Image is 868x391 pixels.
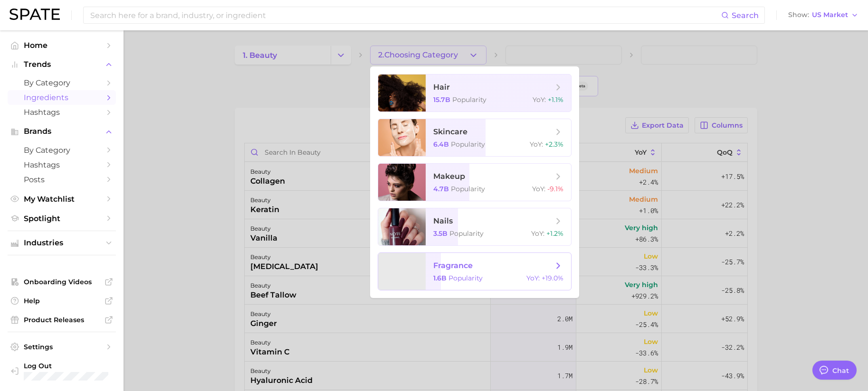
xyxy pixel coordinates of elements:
a: My Watchlist [8,192,116,206]
span: Popularity [448,274,483,282]
a: by Category [8,75,116,90]
span: Product Releases [24,316,100,324]
span: by Category [24,78,100,87]
span: Log Out [24,362,131,370]
span: -9.1% [547,185,563,193]
span: Show [788,12,809,18]
a: Posts [8,172,116,187]
span: US Market [812,12,848,18]
span: YoY : [531,229,544,238]
span: Home [24,41,100,50]
span: +19.0% [542,274,563,282]
a: Hashtags [8,158,116,172]
button: Brands [8,124,116,139]
span: fragrance [433,261,473,270]
span: Brands [24,127,100,136]
span: YoY : [532,185,545,193]
span: My Watchlist [24,195,100,204]
span: Popularity [451,185,485,193]
span: Hashtags [24,160,100,169]
a: Settings [8,340,116,354]
span: hair [433,83,450,92]
span: 4.7b [433,185,449,193]
span: 6.4b [433,140,449,149]
a: Hashtags [8,105,116,120]
span: Posts [24,175,100,184]
span: Onboarding Videos [24,278,100,286]
span: nails [433,216,453,225]
span: by Category [24,146,100,155]
a: Home [8,38,116,53]
span: Trends [24,60,100,69]
span: +1.2% [546,229,563,238]
span: 1.6b [433,274,447,282]
span: YoY : [526,274,540,282]
a: Log out. Currently logged in with e-mail jenine.guerriero@givaudan.com. [8,359,116,383]
span: YoY : [530,140,543,149]
a: Help [8,294,116,308]
a: Spotlight [8,211,116,226]
button: ShowUS Market [786,9,861,21]
span: Industries [24,239,100,247]
img: SPATE [10,9,60,20]
ul: 2.Choosing Category [370,66,579,298]
span: +1.1% [548,95,563,104]
span: Settings [24,343,100,351]
span: skincare [433,127,467,136]
span: Hashtags [24,108,100,117]
span: +2.3% [545,140,563,149]
button: Industries [8,236,116,250]
span: Popularity [451,140,485,149]
span: Search [732,11,759,20]
a: Onboarding Videos [8,275,116,289]
span: Help [24,297,100,305]
span: makeup [433,172,465,181]
a: Ingredients [8,90,116,105]
a: by Category [8,143,116,158]
button: Trends [8,57,116,72]
span: Popularity [449,229,484,238]
input: Search here for a brand, industry, or ingredient [89,7,721,23]
span: Popularity [452,95,486,104]
a: Product Releases [8,313,116,327]
span: 3.5b [433,229,448,238]
span: YoY : [533,95,546,104]
span: Spotlight [24,214,100,223]
span: 15.7b [433,95,450,104]
span: Ingredients [24,93,100,102]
